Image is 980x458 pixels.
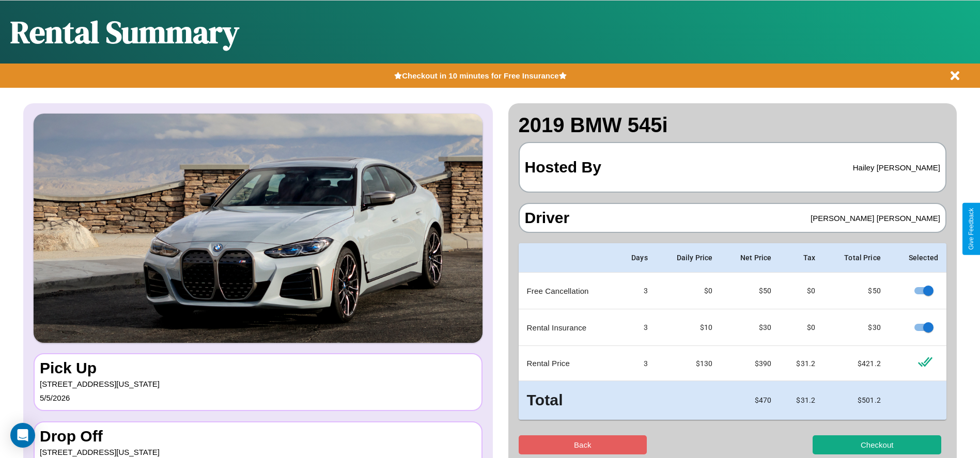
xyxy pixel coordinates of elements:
[656,273,721,309] td: $0
[721,309,780,346] td: $ 30
[780,381,823,420] td: $ 31.2
[527,356,608,370] p: Rental Price
[615,309,656,346] td: 3
[527,389,608,412] h3: Total
[780,273,823,309] td: $0
[823,273,889,309] td: $ 50
[823,243,889,273] th: Total Price
[780,309,823,346] td: $0
[615,273,656,309] td: 3
[615,243,656,273] th: Days
[813,435,941,454] button: Checkout
[823,309,889,346] td: $ 30
[40,428,476,445] h3: Drop Off
[519,243,947,420] table: simple table
[40,377,476,391] p: [STREET_ADDRESS][US_STATE]
[40,391,476,405] p: 5 / 5 / 2026
[10,423,35,448] div: Open Intercom Messenger
[656,243,721,273] th: Daily Price
[721,273,780,309] td: $ 50
[823,381,889,420] td: $ 501.2
[780,243,823,273] th: Tax
[527,284,608,298] p: Free Cancellation
[656,346,721,381] td: $ 130
[525,148,601,186] h3: Hosted By
[519,435,647,454] button: Back
[527,321,608,335] p: Rental Insurance
[811,211,940,225] p: [PERSON_NAME] [PERSON_NAME]
[519,114,947,137] h2: 2019 BMW 545i
[823,346,889,381] td: $ 421.2
[615,346,656,381] td: 3
[402,71,558,80] b: Checkout in 10 minutes for Free Insurance
[721,346,780,381] td: $ 390
[40,359,476,377] h3: Pick Up
[721,243,780,273] th: Net Price
[889,243,946,273] th: Selected
[525,209,570,227] h3: Driver
[721,381,780,420] td: $ 470
[968,208,975,250] div: Give Feedback
[853,161,940,175] p: Hailey [PERSON_NAME]
[656,309,721,346] td: $10
[780,346,823,381] td: $ 31.2
[10,11,239,53] h1: Rental Summary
